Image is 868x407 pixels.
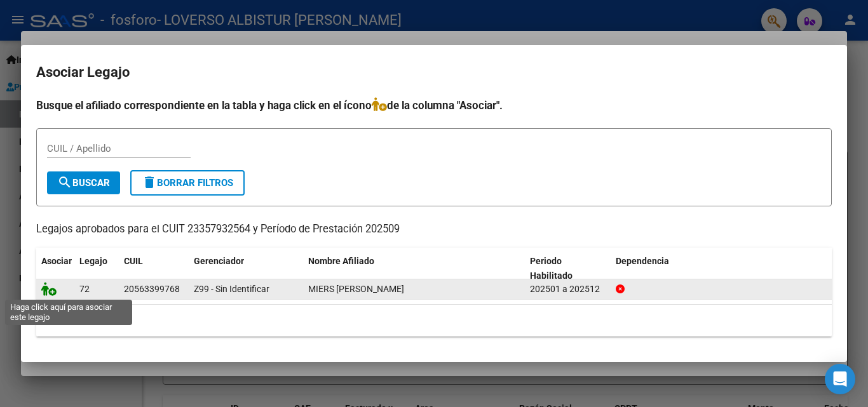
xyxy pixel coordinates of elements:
div: 1 registros [36,305,832,337]
button: Borrar Filtros [130,170,245,196]
datatable-header-cell: Gerenciador [189,248,303,290]
h4: Busque el afiliado correspondiente en la tabla y haga click en el ícono de la columna "Asociar". [36,97,832,114]
span: CUIL [124,256,143,266]
span: Buscar [57,177,110,189]
span: 72 [79,284,90,294]
span: Nombre Afiliado [308,256,374,266]
div: 202501 a 202512 [530,282,606,297]
datatable-header-cell: Dependencia [611,248,832,290]
datatable-header-cell: CUIL [119,248,189,290]
span: Periodo Habilitado [530,256,573,281]
button: Buscar [47,171,120,194]
datatable-header-cell: Periodo Habilitado [525,248,611,290]
span: MIERS BENJAMIN LEON [308,284,404,294]
span: Z99 - Sin Identificar [194,284,269,294]
datatable-header-cell: Asociar [36,248,74,290]
mat-icon: delete [142,175,157,190]
mat-icon: search [57,175,72,190]
span: Asociar [41,256,72,266]
datatable-header-cell: Legajo [74,248,119,290]
div: Open Intercom Messenger [825,364,855,394]
div: 20563399768 [124,282,180,297]
span: Borrar Filtros [142,177,233,189]
datatable-header-cell: Nombre Afiliado [303,248,525,290]
span: Dependencia [616,256,669,266]
span: Gerenciador [194,256,244,266]
p: Legajos aprobados para el CUIT 23357932564 y Período de Prestación 202509 [36,222,832,237]
span: Legajo [79,256,107,266]
h2: Asociar Legajo [36,60,832,84]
